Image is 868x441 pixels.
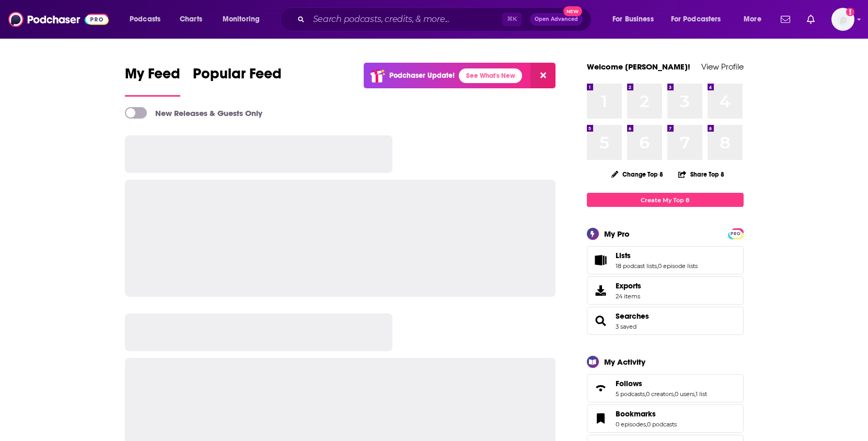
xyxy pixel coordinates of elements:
[125,65,180,89] span: My Feed
[647,421,677,428] a: 0 podcasts
[535,17,578,22] span: Open Advanced
[591,253,611,268] a: Lists
[616,323,636,330] a: 3 saved
[696,390,707,398] a: 1 list
[591,381,611,396] a: Follows
[587,404,744,433] span: Bookmarks
[674,390,675,398] span: ,
[646,390,674,398] a: 0 creators
[831,8,854,31] span: Logged in as KTMSseat4
[701,62,744,72] a: View Profile
[612,12,654,27] span: For Business
[616,262,657,270] a: 18 podcast lists
[777,10,794,28] a: Show notifications dropdown
[616,379,707,388] a: Follows
[730,230,742,238] span: PRO
[646,421,647,428] span: ,
[223,12,260,27] span: Monitoring
[657,262,658,270] span: ,
[671,12,721,27] span: For Podcasters
[8,9,109,29] img: Podchaser - Follow, Share and Rate Podcasts
[605,168,670,181] button: Change Top 8
[122,11,174,28] button: open menu
[309,11,502,28] input: Search podcasts, credits, & more...
[616,379,642,388] span: Follows
[678,164,725,184] button: Share Top 8
[658,262,698,270] a: 0 episode lists
[695,390,696,398] span: ,
[675,390,695,398] a: 0 users
[616,409,677,419] a: Bookmarks
[616,293,641,300] span: 24 items
[502,13,522,26] span: ⌘ K
[616,281,641,291] span: Exports
[831,8,854,31] img: User Profile
[173,11,209,28] a: Charts
[803,10,819,28] a: Show notifications dropdown
[193,65,282,89] span: Popular Feed
[563,6,582,16] span: New
[591,411,611,426] a: Bookmarks
[664,11,736,28] button: open menu
[616,390,645,398] a: 5 podcasts
[193,65,282,97] a: Popular Feed
[831,8,854,31] button: Show profile menu
[616,251,698,260] a: Lists
[290,7,601,31] div: Search podcasts, credits, & more...
[587,62,690,72] a: Welcome [PERSON_NAME]!
[744,12,761,27] span: More
[587,307,744,335] span: Searches
[530,13,583,26] button: Open AdvancedNew
[587,193,744,207] a: Create My Top 8
[591,314,611,328] a: Searches
[645,390,646,398] span: ,
[616,409,656,419] span: Bookmarks
[125,65,180,97] a: My Feed
[604,229,630,239] div: My Pro
[604,357,645,367] div: My Activity
[180,12,202,27] span: Charts
[587,374,744,402] span: Follows
[125,107,262,119] a: New Releases & Guests Only
[616,311,649,321] a: Searches
[459,68,522,83] a: See What's New
[130,12,160,27] span: Podcasts
[605,11,667,28] button: open menu
[736,11,774,28] button: open menu
[730,229,742,237] a: PRO
[215,11,273,28] button: open menu
[389,71,455,80] p: Podchaser Update!
[591,283,611,298] span: Exports
[616,421,646,428] a: 0 episodes
[587,276,744,305] a: Exports
[616,251,631,260] span: Lists
[846,8,854,16] svg: Add a profile image
[587,246,744,274] span: Lists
